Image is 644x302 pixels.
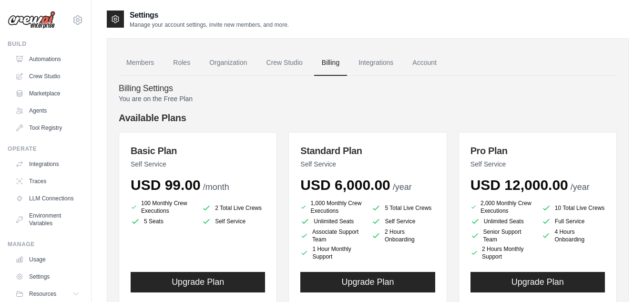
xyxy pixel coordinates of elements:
[542,201,605,215] li: 10 Total Live Crews
[351,50,401,76] a: Integrations
[8,11,55,29] img: Logo
[131,177,201,193] span: USD 99.00
[405,50,444,76] a: Account
[131,272,265,292] button: Upgrade Plan
[131,199,194,215] li: 100 Monthly Crew Executions
[300,245,364,260] li: 1 Hour Monthly Support
[470,228,534,243] li: Senior Support Team
[8,240,83,248] div: Manage
[300,272,435,292] button: Upgrade Plan
[300,217,364,226] li: Unlimited Seats
[131,217,194,226] li: 5 Seats
[29,290,56,298] span: Resources
[470,217,534,226] li: Unlimited Seats
[11,156,83,172] a: Integrations
[259,50,310,76] a: Crew Studio
[11,269,83,284] a: Settings
[119,83,617,94] h4: Billing Settings
[130,21,289,29] p: Manage your account settings, invite new members, and more.
[202,50,255,76] a: Organization
[470,245,534,260] li: 2 Hours Monthly Support
[371,217,435,226] li: Self Service
[8,145,83,153] div: Operate
[131,144,265,157] h3: Basic Plan
[300,199,364,215] li: 1,000 Monthly Crew Executions
[542,228,605,243] li: 4 Hours Onboarding
[119,50,162,76] a: Members
[470,199,534,215] li: 2,000 Monthly Crew Executions
[393,182,412,192] span: /year
[131,159,265,169] p: Self Service
[11,208,83,231] a: Environment Variables
[11,103,83,118] a: Agents
[11,191,83,206] a: LLM Connections
[470,272,605,292] button: Upgrade Plan
[371,201,435,215] li: 5 Total Live Crews
[300,228,364,243] li: Associate Support Team
[11,86,83,101] a: Marketplace
[8,40,83,48] div: Build
[470,159,605,169] p: Self Service
[300,177,390,193] span: USD 6,000.00
[11,252,83,267] a: Usage
[202,201,265,215] li: 2 Total Live Crews
[11,286,83,302] button: Resources
[119,94,617,104] p: You are on the Free Plan
[11,69,83,84] a: Crew Studio
[165,50,198,76] a: Roles
[119,111,617,125] h4: Available Plans
[300,144,435,157] h3: Standard Plan
[11,120,83,135] a: Tool Registry
[571,182,590,192] span: /year
[300,159,435,169] p: Self Service
[314,50,347,76] a: Billing
[470,177,568,193] span: USD 12,000.00
[470,144,605,157] h3: Pro Plan
[203,182,229,192] span: /month
[371,228,435,243] li: 2 Hours Onboarding
[202,217,265,226] li: Self Service
[542,217,605,226] li: Full Service
[11,52,83,67] a: Automations
[11,174,83,189] a: Traces
[130,10,289,21] h2: Settings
